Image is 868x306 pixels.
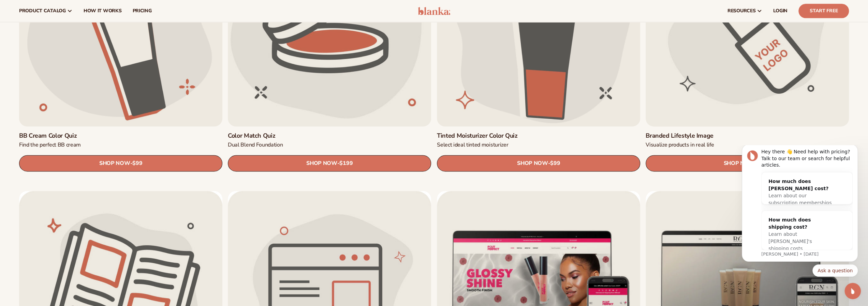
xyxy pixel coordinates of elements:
[732,145,868,281] iframe: Intercom notifications message
[37,48,100,60] span: Learn about our subscription memberships
[727,8,755,14] span: resources
[132,8,151,14] span: pricing
[550,160,560,167] span: $99
[30,3,121,105] div: Message content
[30,66,107,112] div: How much does shipping cost?Learn about [PERSON_NAME]'s shipping costs
[37,33,100,47] div: How much does [PERSON_NAME] cost?
[306,160,337,167] span: SHOP NOW
[37,71,100,86] div: How much does shipping cost?
[15,5,26,16] img: Profile image for Lee
[646,132,849,140] a: Branded Lifestyle Image
[340,160,353,167] span: $199
[228,155,431,172] a: SHOP NOW- $199
[30,3,121,24] div: Hey there 👋 Need help with pricing? Talk to our team or search for helpful articles.
[19,132,222,140] a: BB Cream Color Quiz
[30,106,121,112] p: Message from Lee, sent 3d ago
[844,283,861,299] iframe: Intercom live chat
[84,8,122,14] span: How It Works
[517,160,548,167] span: SHOP NOW
[437,132,640,140] a: Tinted Moisturizer Color Quiz
[418,7,450,15] img: logo
[37,86,80,106] span: Learn about [PERSON_NAME]'s shipping costs
[30,27,107,67] div: How much does [PERSON_NAME] cost?Learn about our subscription memberships
[81,119,126,132] button: Quick reply: Ask a question
[19,155,222,172] a: SHOP NOW- $99
[773,8,788,14] span: LOGIN
[228,132,431,140] a: Color Match Quiz
[723,160,754,167] span: SHOP NOW
[132,160,142,167] span: $99
[99,160,130,167] span: SHOP NOW
[10,119,126,132] div: Quick reply options
[19,8,66,14] span: product catalog
[798,4,849,18] a: Start Free
[646,155,849,172] a: SHOP NOW- $2.99
[437,155,640,172] a: SHOP NOW- $99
